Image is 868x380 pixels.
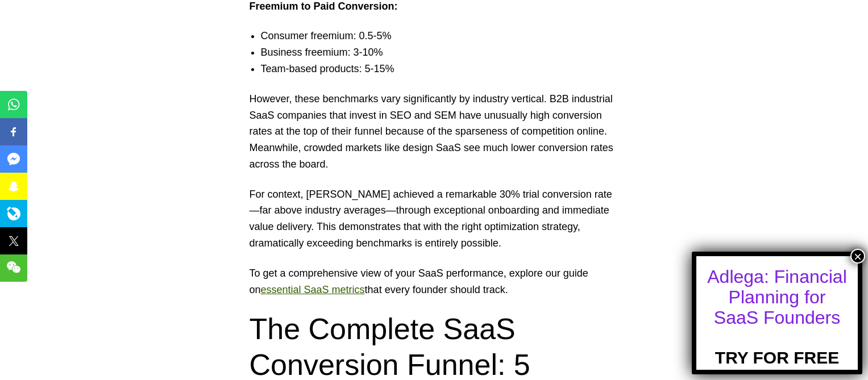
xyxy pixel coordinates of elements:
li: Business freemium: 3-10% [261,44,630,61]
a: essential SaaS metrics [261,284,365,295]
li: Team-based products: 5-15% [261,61,630,77]
strong: Freemium to Paid Conversion: [250,1,398,12]
button: Close [850,249,865,264]
div: Adlega: Financial Planning for SaaS Founders [707,266,848,328]
p: To get a comprehensive view of your SaaS performance, explore our guide on that every founder sho... [250,265,619,298]
li: Consumer freemium: 0.5-5% [261,28,630,44]
p: However, these benchmarks vary significantly by industry vertical. B2B industrial SaaS companies ... [250,91,619,173]
p: For context, [PERSON_NAME] achieved a remarkable 30% trial conversion rate—far above industry ave... [250,186,619,252]
a: TRY FOR FREE [715,329,839,368]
